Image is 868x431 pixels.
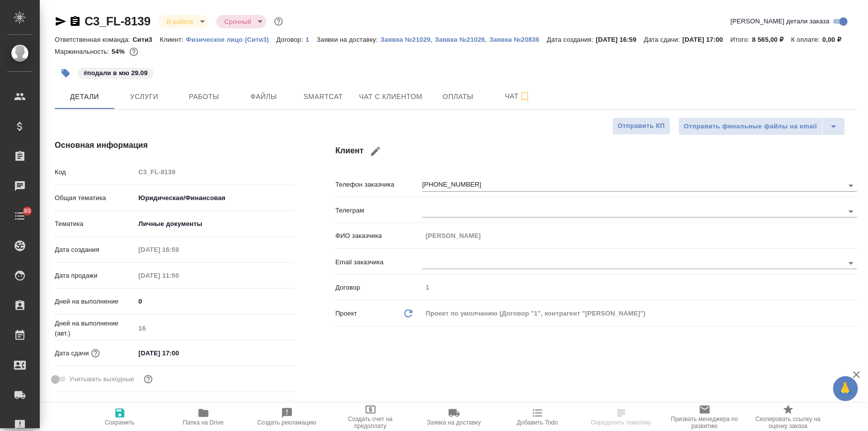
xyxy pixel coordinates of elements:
[305,35,316,43] a: 1
[678,117,845,135] div: split button
[305,36,316,43] p: 1
[216,15,266,28] div: В работе
[69,15,81,27] button: Скопировать ссылку
[335,283,422,293] p: Договор
[489,35,547,45] button: Заявка №20836
[494,90,542,103] span: Чат
[55,36,133,43] p: Ответственная команда:
[335,180,422,190] p: Телефон заказчика
[381,35,431,45] button: Заявка №21029
[111,48,127,55] p: 54%
[823,36,849,43] p: 0,00 ₽
[120,91,168,103] span: Услуги
[519,91,531,103] svg: Подписаться
[2,204,37,228] a: 80
[844,256,858,270] button: Open
[159,15,208,28] div: В работе
[434,91,482,103] span: Оплаты
[55,167,135,177] p: Код
[299,91,347,103] span: Smartcat
[135,190,295,207] div: Юридическая/Финансовая
[61,91,108,103] span: Детали
[55,139,295,151] h4: Основная информация
[682,36,731,43] p: [DATE] 17:00
[77,68,155,77] span: подали в мю 29.09
[485,36,489,43] p: ,
[644,36,682,43] p: Дата сдачи:
[833,376,858,401] button: 🙏
[186,36,277,43] p: Физическое лицо (Сити3)
[844,179,858,193] button: Open
[844,205,858,218] button: Open
[55,319,135,338] p: Дней на выполнение (авт.)
[427,419,481,426] span: Заявка на доставку
[579,403,663,431] button: Определить тематику
[317,36,381,43] p: Заявки на доставку:
[359,91,422,103] span: Чат с клиентом
[55,348,89,358] p: Дата сдачи
[164,17,196,26] button: В работе
[329,403,412,431] button: Создать счет на предоплату
[133,36,160,43] p: Сити3
[85,14,151,28] a: C3_FL-8139
[180,91,228,103] span: Работы
[489,36,547,43] p: Заявка №20836
[135,294,295,309] input: ✎ Введи что-нибудь
[277,36,306,43] p: Договор:
[245,403,329,431] button: Создать рекламацию
[135,346,222,360] input: ✎ Введи что-нибудь
[618,120,665,132] span: Отправить КП
[55,219,135,229] p: Тематика
[335,139,857,163] h4: Клиент
[55,15,67,27] button: Скопировать ссылку для ЯМессенджера
[753,416,824,430] span: Скопировать ссылку на оценку заказа
[435,35,485,45] button: Заявка №21026
[435,36,485,43] p: Заявка №21026
[186,35,277,43] a: Физическое лицо (Сити3)
[335,231,422,241] p: ФИО заказчика
[18,206,37,216] span: 80
[55,271,135,281] p: Дата продажи
[335,309,357,319] p: Проект
[335,206,422,215] p: Телеграм
[84,68,148,78] p: #подали в мю 29.09
[240,91,288,103] span: Файлы
[837,378,854,399] span: 🙏
[496,403,579,431] button: Добавить Todo
[517,419,558,426] span: Добавить Todo
[335,416,406,430] span: Создать счет на предоплату
[335,257,422,267] p: Email заказчика
[55,297,135,307] p: Дней на выполнение
[78,403,162,431] button: Сохранить
[669,416,741,430] span: Призвать менеджера по развитию
[135,215,295,232] div: Личные документы
[412,403,496,431] button: Заявка на доставку
[55,48,111,55] p: Маржинальность:
[752,36,791,43] p: 8 565,00 ₽
[89,347,102,360] button: Если добавить услуги и заполнить их объемом, то дата рассчитается автоматически
[422,280,857,295] input: Пустое поле
[257,419,316,426] span: Создать рекламацию
[612,117,671,135] button: Отправить КП
[272,15,285,28] button: Доп статусы указывают на важность/срочность заказа
[422,228,857,243] input: Пустое поле
[591,419,651,426] span: Определить тематику
[678,117,823,135] button: Отправить финальные файлы на email
[142,373,155,386] button: Выбери, если сб и вс нужно считать рабочими днями для выполнения заказа.
[731,16,830,26] span: [PERSON_NAME] детали заказа
[791,36,823,43] p: К оплате:
[596,36,644,43] p: [DATE] 16:59
[105,419,135,426] span: Сохранить
[135,321,295,335] input: Пустое поле
[381,36,431,43] p: Заявка №21029
[431,36,435,43] p: ,
[135,268,222,283] input: Пустое поле
[55,62,77,84] button: Добавить тэг
[547,36,596,43] p: Дата создания:
[684,121,817,132] span: Отправить финальные файлы на email
[221,17,254,26] button: Срочный
[55,245,135,255] p: Дата создания
[69,374,134,384] span: Учитывать выходные
[135,165,295,179] input: Пустое поле
[127,45,140,58] button: 3284.94 RUB;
